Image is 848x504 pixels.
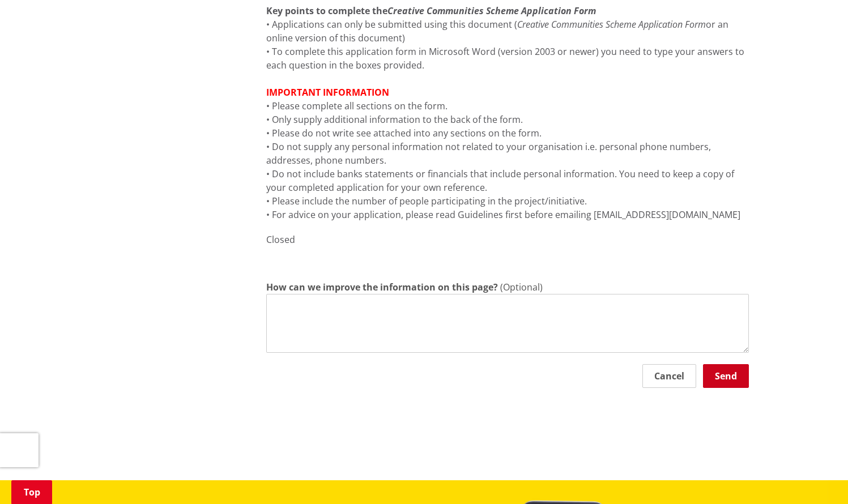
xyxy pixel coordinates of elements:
[387,5,596,17] em: Creative Communities Scheme Application Form
[266,233,295,246] p: Closed
[642,364,696,388] button: Cancel
[11,480,52,504] a: Top
[703,364,749,388] button: Send
[266,5,596,17] strong: Key points to complete the
[796,456,837,497] iframe: Messenger Launcher
[517,18,706,31] em: Creative Communities Scheme Application Form
[266,4,749,221] p: • Applications can only be submitted using this document ( or an online version of this document)...
[266,280,498,294] label: How can we improve the information on this page?
[266,86,389,99] span: IMPORTANT INFORMATION
[500,281,543,293] span: (Optional)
